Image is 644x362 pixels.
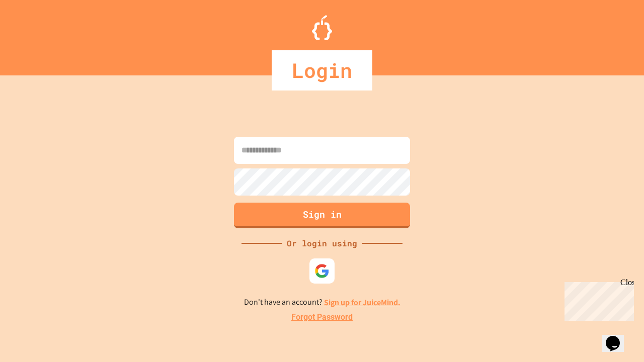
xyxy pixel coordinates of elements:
p: Don't have an account? [244,296,400,309]
div: Or login using [282,237,362,249]
img: google-icon.svg [314,263,330,279]
button: Sign in [234,203,410,228]
div: Chat with us now!Close [4,4,69,64]
a: Forgot Password [291,311,353,323]
iframe: chat widget [602,322,634,352]
iframe: chat widget [560,278,634,321]
img: Logo.svg [312,15,332,40]
div: Login [272,50,372,90]
a: Sign up for JuiceMind. [324,297,400,308]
